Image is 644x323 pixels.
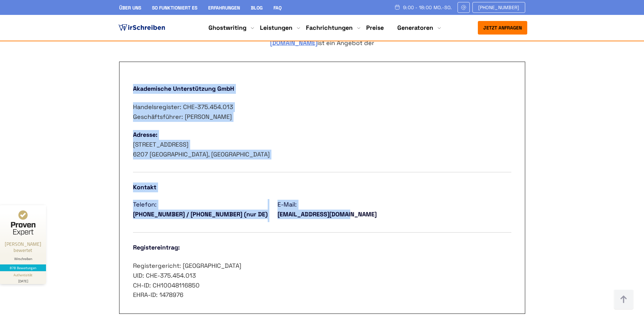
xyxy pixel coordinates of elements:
p: ist ein Angebot der [119,38,525,48]
a: Generatoren [397,24,433,32]
span: [EMAIL_ADDRESS][DOMAIN_NAME] [277,210,377,219]
p: Handelsregister: CHE-375.454.013 Geschäftsführer: [PERSON_NAME] [133,102,511,122]
img: button top [614,289,634,310]
a: Fachrichtungen [306,24,353,32]
a: Über uns [119,5,141,11]
a: [DOMAIN_NAME] [270,39,317,47]
a: Erfahrungen [208,5,240,11]
div: Wirschreiben [3,257,43,261]
strong: Akademische Unterstützung GmbH [133,85,234,92]
a: Leistungen [260,24,292,32]
div: Registereintrag: [133,243,511,253]
img: Schedule [394,4,400,10]
a: Ghostwriting [208,24,246,32]
p: [STREET_ADDRESS] 6207 [GEOGRAPHIC_DATA], [GEOGRAPHIC_DATA] [133,130,511,159]
a: FAQ [273,5,282,11]
a: Telefon:[PHONE_NUMBER] / [PHONE_NUMBER] (nur DE) [133,200,268,219]
div: Kontakt [133,182,511,192]
span: 9:00 - 18:00 Mo.-So. [403,5,452,10]
p: Registergericht: [GEOGRAPHIC_DATA] UID: CHE-375.454.013 CH-ID: CH10048116850 EHRA-ID: 1478976 [133,261,511,300]
a: Blog [251,5,263,11]
span: [PHONE_NUMBER] [478,5,519,10]
div: Authentizität [14,273,33,278]
img: logo ghostwriter-österreich [117,23,166,33]
a: Preise [366,24,384,31]
span: [PHONE_NUMBER] / [PHONE_NUMBER] (nur DE) [133,210,268,219]
button: Jetzt anfragen [478,21,527,35]
strong: Adresse: [133,131,157,138]
img: Email [461,5,467,10]
a: So funktioniert es [152,5,197,11]
div: [DATE] [3,278,43,283]
a: E-Mail:[EMAIL_ADDRESS][DOMAIN_NAME] [277,200,377,219]
a: [PHONE_NUMBER] [472,2,525,13]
